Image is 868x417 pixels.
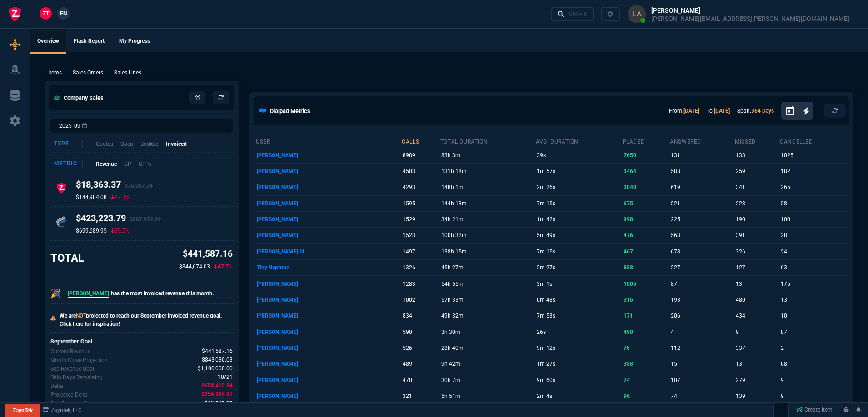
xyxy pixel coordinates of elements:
p: $699,689.95 [76,227,107,234]
p: [PERSON_NAME] [257,278,400,290]
p: 470 [403,374,438,387]
a: My Progress [112,29,157,54]
span: ZT [43,10,49,18]
p: 100h 32m [441,229,534,242]
p: 326 [736,245,778,258]
p: [PERSON_NAME] [257,165,400,178]
p: 144h 13m [441,197,534,210]
p: [PERSON_NAME] [257,374,400,387]
p: GP [124,160,131,168]
p: 74 [671,390,733,402]
p: 467 [624,245,668,258]
p: 171 [624,309,668,322]
p: 998 [624,213,668,226]
p: 68 [781,357,846,370]
p: 63 [781,261,846,274]
p: Invoiced [166,140,187,148]
p: 888 [624,261,668,274]
p: 49h 32m [441,309,534,322]
p: 2m 4s [537,390,620,402]
p: 182 [781,165,846,178]
p: 100 [781,213,846,226]
p: 28h 40m [441,342,534,354]
a: 364 Days [751,108,774,114]
span: The difference between the current month's Revenue goal and projected month-end. [201,390,233,399]
p: [PERSON_NAME] [257,197,400,210]
h4: $423,223.79 [76,213,161,227]
span: NOT [76,313,86,319]
span: Uses current month's data to project the month's close. [202,356,233,364]
p: 9m 12s [537,342,620,354]
p: 1497 [403,245,438,258]
p: 337 [736,342,778,354]
p: 3464 [624,165,668,178]
p: Delta divided by the remaining ship days. [50,399,95,407]
th: user [255,134,401,147]
p: 225 [671,213,733,226]
p: 321 [403,390,438,402]
p: 490 [624,326,668,338]
p: 434 [736,309,778,322]
p: $844,674.03 [179,263,210,271]
p: has the most invoiced revenue this month. [68,289,214,298]
p: 9m 60s [537,374,620,387]
h4: $18,363.37 [76,179,153,194]
p: 476 [624,229,668,242]
p: From: [669,107,699,115]
p: 480 [736,293,778,306]
p: 678 [671,245,733,258]
p: 175 [781,278,846,290]
p: 15 [671,357,733,370]
th: answered [669,134,734,147]
p: 30h 7m [441,374,534,387]
p: 26s [537,326,620,338]
span: Out of 21 ship days in Sep - there are 10 remaining. [218,373,233,382]
p: 190 [736,213,778,226]
p: Quotes [96,140,113,148]
p: 834 [403,309,438,322]
th: placed [622,134,670,147]
p: 1025 [781,149,846,162]
p: [PERSON_NAME] [257,229,400,242]
p: 112 [671,342,733,354]
p: 87 [671,278,733,290]
p: $441,587.16 [179,248,233,261]
p: 10 [781,309,846,322]
p: 1529 [403,213,438,226]
p: 7650 [624,149,668,162]
div: Type [54,140,83,148]
p: 47.7% [214,263,233,271]
button: Open calendar [785,104,803,118]
p: 7m 15s [537,197,620,210]
p: 131 [671,149,733,162]
p: 13 [781,293,846,306]
p: 315 [624,293,668,306]
p: 34h 21m [441,213,534,226]
p: 133 [736,149,778,162]
p: 489 [403,357,438,370]
p: 1002 [403,293,438,306]
p: 13 [736,278,778,290]
p: Company Revenue Goal for Sep. [50,365,94,373]
p: Tiny Neptune [257,261,400,274]
p: Sales Orders [73,69,103,77]
p: spec.value [193,382,233,390]
a: Overview [30,29,66,54]
p: 1m 42s [537,213,620,226]
p: 87.3% [110,194,130,201]
p: 4293 [403,181,438,194]
p: 279 [736,374,778,387]
p: We are projected to reach our September invoiced revenue goal. Click here for inspiration! [60,312,233,328]
p: Out of 21 ship days in Sep - there are 10 remaining. [50,373,103,382]
h6: September Goal [50,338,233,345]
th: total duration [440,134,535,147]
p: 563 [671,229,733,242]
a: Create Item [793,403,836,417]
p: [PERSON_NAME] [257,326,400,338]
p: [PERSON_NAME] Iii [257,245,400,258]
p: Revenue [96,160,117,168]
p: Revenue for Sep. [50,347,90,356]
p: GP % [139,160,151,168]
a: [DATE] [714,108,730,114]
p: 2m 26s [537,181,620,194]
